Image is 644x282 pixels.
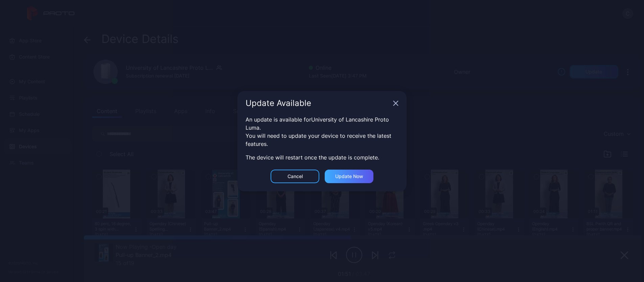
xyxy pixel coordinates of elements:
div: The device will restart once the update is complete. [246,153,398,161]
button: Update now [325,170,373,183]
div: Cancel [287,174,303,179]
div: An update is available for University of Lancashire Proto Luma . [246,115,398,132]
button: Cancel [271,170,319,183]
div: You will need to update your device to receive the latest features. [246,132,398,148]
div: Update Available [246,99,390,107]
div: Update now [335,174,363,179]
